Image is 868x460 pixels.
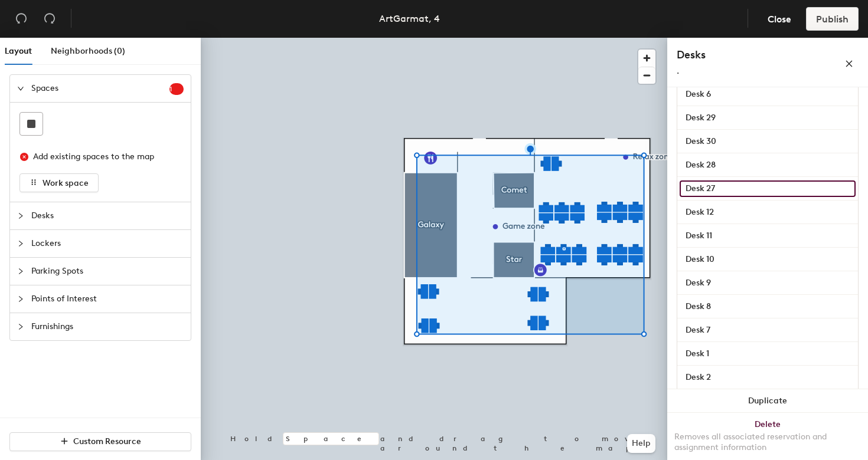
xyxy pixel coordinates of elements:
span: undo [15,12,27,24]
button: Help [627,434,655,453]
span: Custom Resource [73,436,141,446]
button: Undo (⌘ + Z) [9,7,33,31]
span: . [677,66,679,76]
div: Removes all associated reservation and assignment information [674,432,861,453]
input: Unnamed desk [680,275,856,291]
span: 1 [169,85,184,93]
input: Unnamed desk [680,204,856,221]
span: Points of Interest [31,285,184,313]
span: Lockers [31,230,184,257]
div: Add existing spaces to the map [33,150,174,163]
button: Close [758,7,801,31]
input: Unnamed desk [680,346,856,362]
span: collapsed [17,295,24,303]
sup: 1 [169,83,184,95]
input: Unnamed desk [680,110,856,126]
button: Work space [19,173,99,192]
span: Neighborhoods (0) [51,46,125,56]
input: Unnamed desk [680,228,856,244]
span: Desks [31,202,184,229]
input: Unnamed desk [680,298,856,315]
span: Parking Spots [31,258,184,285]
button: Redo (⌘ + ⇧ + Z) [38,7,61,31]
span: Furnishings [31,313,184,340]
button: Duplicate [667,389,868,413]
input: Unnamed desk [680,322,856,339]
div: ArtGarmat, 4 [379,11,440,26]
span: collapsed [17,323,24,330]
span: collapsed [17,240,24,247]
span: collapsed [17,212,24,219]
span: Work space [43,178,89,188]
span: expanded [17,85,24,92]
h4: Desks [677,47,807,63]
span: Layout [5,46,32,56]
input: Unnamed desk [680,251,856,268]
button: Custom Resource [9,432,191,451]
span: collapsed [17,268,24,275]
input: Unnamed desk [680,180,856,197]
span: close [845,60,853,68]
input: Unnamed desk [680,369,856,386]
span: close-circle [20,153,28,161]
input: Unnamed desk [680,86,856,103]
span: Close [768,14,791,25]
button: Publish [806,7,859,31]
span: Spaces [31,75,169,102]
input: Unnamed desk [680,133,856,150]
input: Unnamed desk [680,157,856,173]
